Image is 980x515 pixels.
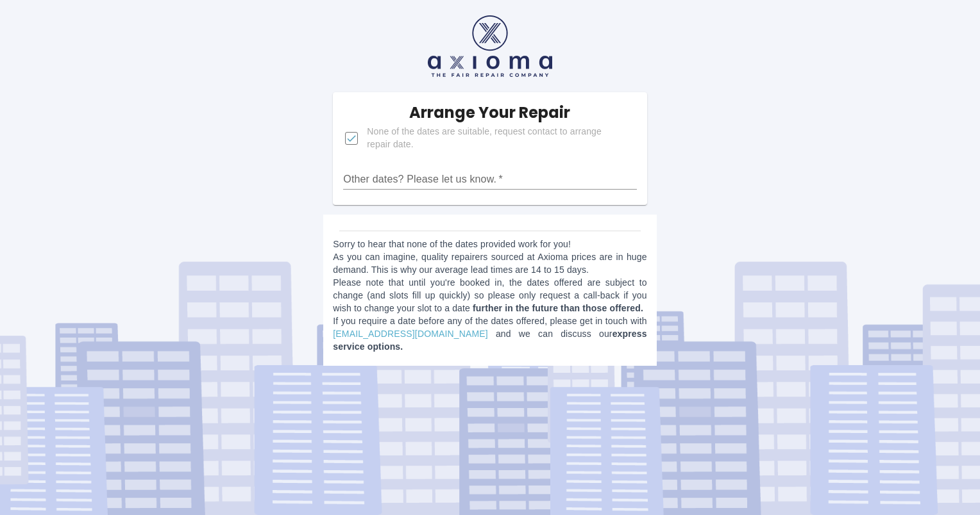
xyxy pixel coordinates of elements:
[409,102,570,123] h5: Arrange Your Repair
[333,329,487,339] a: [EMAIL_ADDRESS][DOMAIN_NAME]
[333,329,646,352] b: express service options.
[473,303,643,313] b: further in the future than those offered.
[367,126,626,151] span: None of the dates are suitable, request contact to arrange repair date.
[333,238,646,353] p: Sorry to hear that none of the dates provided work for you! As you can imagine, quality repairers...
[428,15,552,77] img: axioma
